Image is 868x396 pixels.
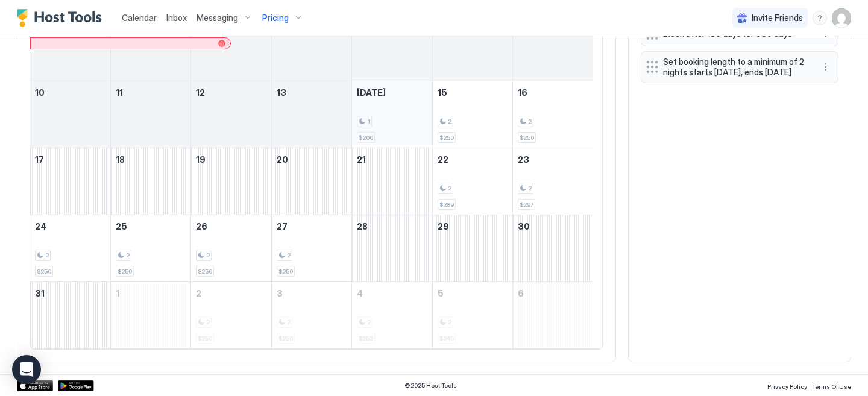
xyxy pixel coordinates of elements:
td: August 15, 2025 [432,81,512,148]
span: $289 [439,201,454,209]
a: August 30, 2025 [513,215,593,237]
a: August 23, 2025 [513,148,593,171]
span: 2 [45,251,49,259]
span: 23 [518,154,529,165]
a: Google Play Store [58,380,94,391]
td: September 1, 2025 [110,282,190,349]
span: 2 [206,251,210,259]
span: 2 [528,118,532,125]
span: Calendar [122,13,157,23]
a: September 2, 2025 [191,282,271,304]
div: menu [819,60,833,74]
span: $250 [118,268,132,275]
span: 2 [196,288,201,298]
span: $250 [439,134,454,142]
td: August 3, 2025 [30,14,110,81]
a: August 22, 2025 [433,148,512,171]
td: August 7, 2025 [352,14,432,81]
td: August 5, 2025 [191,14,271,81]
td: August 26, 2025 [191,215,271,282]
td: September 6, 2025 [513,282,593,349]
span: 18 [116,154,125,165]
a: August 31, 2025 [30,282,110,304]
button: More options [819,60,833,74]
td: August 9, 2025 [513,14,593,81]
a: August 29, 2025 [433,215,512,237]
a: September 1, 2025 [111,282,190,304]
span: Terms Of Use [812,383,851,390]
td: September 5, 2025 [432,282,512,349]
a: August 18, 2025 [111,148,190,171]
td: August 16, 2025 [513,81,593,148]
td: August 17, 2025 [30,148,110,215]
span: 27 [277,221,288,231]
span: 3 [277,288,283,298]
td: August 13, 2025 [271,81,351,148]
span: Invite Friends [752,13,803,24]
span: Privacy Policy [767,383,807,390]
span: 2 [126,251,130,259]
td: August 28, 2025 [352,215,432,282]
span: 19 [196,154,206,165]
a: August 20, 2025 [272,148,351,171]
td: August 31, 2025 [30,282,110,349]
a: Calendar [122,11,157,24]
span: 12 [196,87,205,98]
span: 13 [277,87,286,98]
span: $297 [520,201,533,209]
span: 1 [116,288,119,298]
span: 1 [367,118,370,125]
a: August 26, 2025 [191,215,271,237]
td: September 2, 2025 [191,282,271,349]
a: Inbox [166,11,187,24]
span: Inbox [166,13,187,23]
span: © 2025 Host Tools [404,382,457,389]
a: August 15, 2025 [433,81,512,104]
td: August 25, 2025 [110,215,190,282]
td: September 3, 2025 [271,282,351,349]
span: 2 [448,184,451,192]
td: August 29, 2025 [432,215,512,282]
div: menu [813,11,827,25]
td: August 10, 2025 [30,81,110,148]
span: 2 [448,118,451,125]
span: 10 [35,87,45,98]
td: September 4, 2025 [352,282,432,349]
span: 2 [287,251,291,259]
span: 24 [35,221,46,231]
span: 20 [277,154,288,165]
span: 21 [357,154,366,165]
span: $200 [359,134,373,142]
a: August 19, 2025 [191,148,271,171]
td: August 30, 2025 [513,215,593,282]
a: September 4, 2025 [352,282,432,304]
span: 17 [35,154,44,165]
span: $250 [278,268,293,275]
td: August 20, 2025 [271,148,351,215]
span: 2 [528,184,532,192]
a: August 13, 2025 [272,81,351,104]
td: August 23, 2025 [513,148,593,215]
a: Host Tools Logo [17,9,107,27]
span: 16 [518,87,527,98]
a: August 21, 2025 [352,148,432,171]
a: App Store [17,380,53,391]
span: 6 [518,288,524,298]
a: August 14, 2025 [352,81,432,104]
span: 26 [196,221,207,231]
span: Set booking length to a minimum of 2 nights starts [DATE], ends [DATE] [663,57,807,78]
td: August 6, 2025 [271,14,351,81]
span: Messaging [197,13,238,24]
a: Terms Of Use [812,379,851,392]
a: August 24, 2025 [30,215,110,237]
span: 25 [116,221,127,231]
a: August 16, 2025 [513,81,593,104]
span: Pricing [262,13,289,24]
a: Privacy Policy [767,379,807,392]
span: 11 [116,87,123,98]
td: August 18, 2025 [110,148,190,215]
td: August 24, 2025 [30,215,110,282]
